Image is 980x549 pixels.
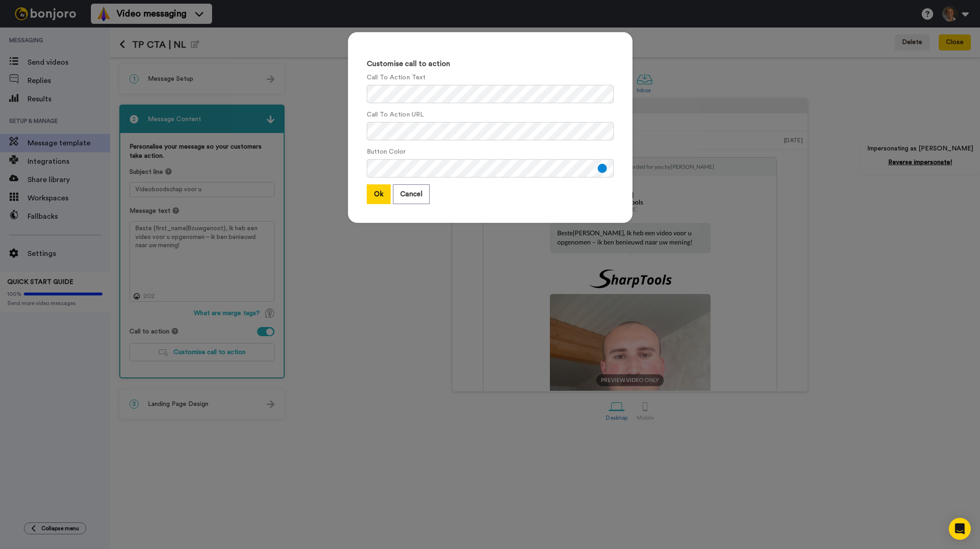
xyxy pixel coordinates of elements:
[949,518,971,540] div: Open Intercom Messenger
[367,147,406,157] label: Button Color
[367,184,391,204] button: Ok
[393,184,430,204] button: Cancel
[367,73,426,83] label: Call To Action Text
[367,60,614,68] h3: Customise call to action
[367,110,424,120] label: Call To Action URL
